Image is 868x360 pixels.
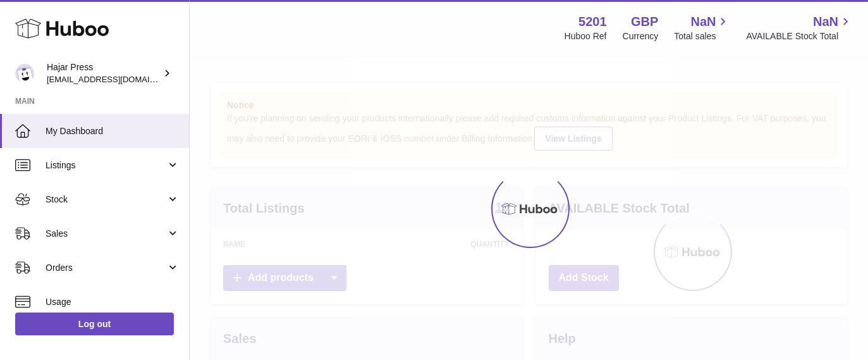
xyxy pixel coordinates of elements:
span: Listings [46,159,166,171]
span: AVAILABLE Stock Total [746,30,853,42]
span: NaN [813,13,838,30]
a: NaN AVAILABLE Stock Total [746,13,853,42]
span: Total sales [674,30,730,42]
a: NaN Total sales [674,13,730,42]
span: My Dashboard [46,125,180,137]
img: editorial@hajarpress.com [15,64,34,83]
div: Hajar Press [47,61,161,85]
span: NaN [690,13,716,30]
strong: GBP [631,13,658,30]
span: Sales [46,228,166,240]
span: Stock [46,194,166,206]
span: Usage [46,296,180,308]
a: Log out [15,313,174,335]
span: [EMAIL_ADDRESS][DOMAIN_NAME] [47,74,186,84]
div: Currency [623,30,659,42]
div: Huboo Ref [565,30,607,42]
span: Orders [46,262,166,274]
strong: 5201 [578,13,607,30]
